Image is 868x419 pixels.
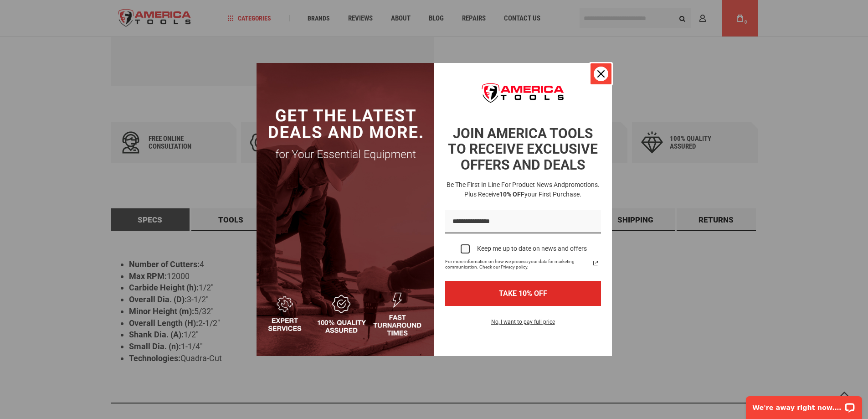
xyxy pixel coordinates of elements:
iframe: LiveChat chat widget [740,390,868,419]
svg: link icon [590,258,601,269]
svg: close icon [597,70,605,78]
button: TAKE 10% OFF [445,281,601,306]
a: Read our Privacy Policy [590,258,601,269]
span: For more information on how we process your data for marketing communication. Check our Privacy p... [445,259,590,270]
strong: JOIN AMERICA TOOLS TO RECEIVE EXCLUSIVE OFFERS AND DEALS [448,125,598,173]
div: Keep me up to date on news and offers [477,245,587,253]
button: No, I want to pay full price [484,317,562,332]
button: Close [590,63,612,85]
input: Email field [445,210,601,233]
h3: Be the first in line for product news and [443,180,603,199]
strong: 10% OFF [499,191,524,198]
